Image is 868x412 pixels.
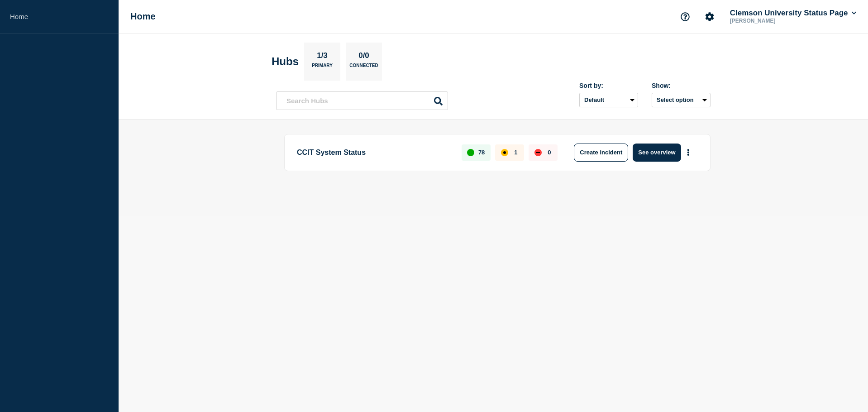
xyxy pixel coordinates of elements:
[478,149,485,156] p: 78
[312,63,333,72] p: Primary
[652,82,711,89] div: Show:
[574,144,628,162] button: Create incident
[130,11,156,22] h1: Home
[579,93,638,107] select: Sort by
[349,63,378,72] p: Connected
[355,51,373,63] p: 0/0
[272,55,299,68] h2: Hubs
[297,144,451,162] p: CCIT System Status
[467,149,474,156] div: up
[700,7,719,26] button: Account settings
[676,7,695,26] button: Support
[276,91,448,110] input: Search Hubs
[728,18,822,24] p: [PERSON_NAME]
[633,144,681,162] button: See overview
[514,149,517,156] p: 1
[652,93,711,107] button: Select option
[682,144,694,161] button: More actions
[534,149,542,156] div: down
[314,51,331,63] p: 1/3
[548,149,551,156] p: 0
[501,149,508,156] div: affected
[579,82,638,89] div: Sort by:
[728,9,858,18] button: Clemson University Status Page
